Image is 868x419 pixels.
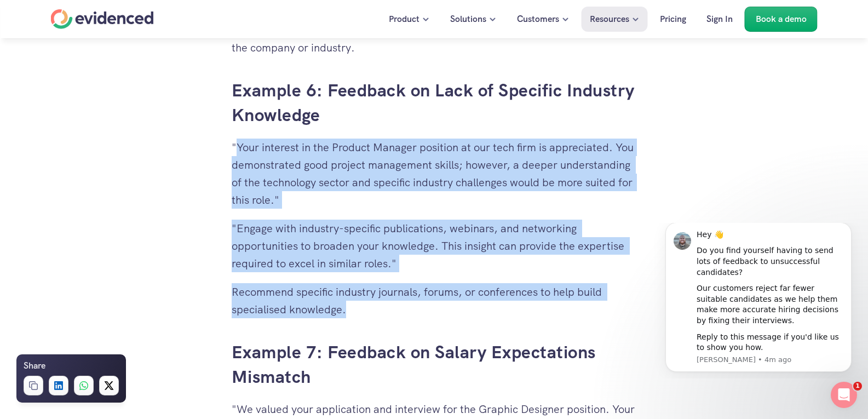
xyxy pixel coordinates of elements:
p: "Engage with industry-specific publications, webinars, and networking opportunities to broaden yo... [232,220,637,272]
p: Solutions [450,12,486,26]
p: Resources [590,12,629,26]
p: Pricing [660,12,686,26]
div: Our customers reject far fewer suitable candidates as we help them make more accurate hiring deci... [48,60,194,103]
span: 1 [853,382,862,391]
h3: Example 6: Feedback on Lack of Specific Industry Knowledge [232,78,637,128]
p: Message from Lewis, sent 4m ago [48,132,194,142]
p: Book a demo [756,12,807,26]
a: Home [51,9,154,29]
a: Sign In [698,7,741,32]
p: Sign In [706,12,733,26]
a: Pricing [652,7,694,32]
iframe: Intercom notifications message [649,223,868,378]
iframe: Intercom live chat [831,382,857,408]
img: Profile image for Lewis [25,9,42,27]
p: Product [389,12,419,26]
h6: Share [24,359,45,373]
h3: Example 7: Feedback on Salary Expectations Mismatch [232,340,637,389]
p: "Your interest in the Product Manager position at our tech firm is appreciated. You demonstrated ... [232,139,637,209]
p: Customers [517,12,559,26]
div: Do you find yourself having to send lots of feedback to unsuccessful candidates? [48,22,194,55]
div: Reply to this message if you'd like us to show you how. [48,109,194,130]
div: Message content [48,7,194,130]
div: Hey 👋 [48,7,194,18]
a: Book a demo [745,7,818,32]
p: Recommend specific industry journals, forums, or conferences to help build specialised knowledge. [232,283,637,318]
